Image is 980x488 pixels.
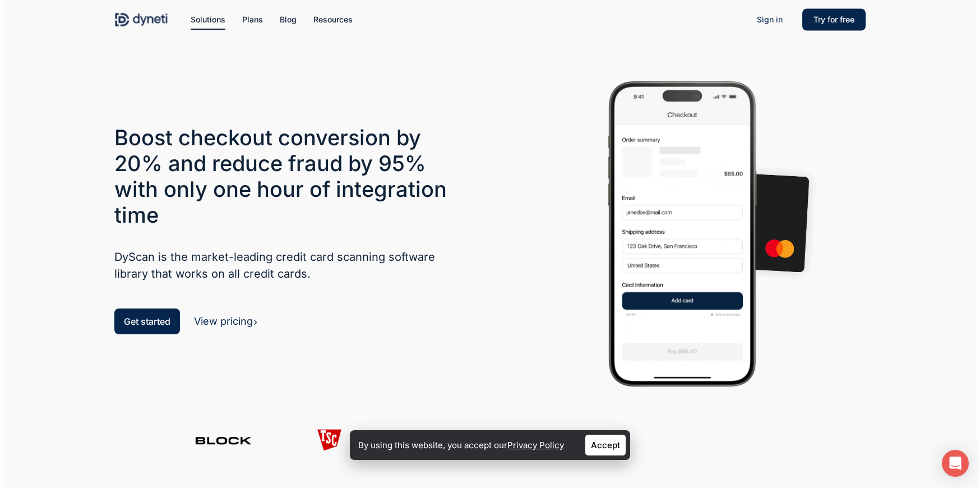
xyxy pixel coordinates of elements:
[242,15,263,24] span: Plans
[280,15,297,24] span: Blog
[313,13,353,26] a: Resources
[280,13,297,26] a: Blog
[813,15,854,24] span: Try for free
[802,13,866,26] a: Try for free
[494,424,589,453] img: client
[114,248,465,282] h5: DyScan is the market-leading credit card scanning software library that works on all credit cards.
[114,11,168,28] img: Dyneti Technologies
[194,315,258,327] a: View pricing
[358,438,564,453] p: By using this website, you accept our
[600,424,695,453] img: client
[282,424,377,453] img: client
[176,424,271,453] img: client
[191,15,225,24] span: Solutions
[191,13,225,26] a: Solutions
[706,424,801,453] img: client
[585,435,626,455] a: Accept
[942,450,969,477] div: Open Intercom Messenger
[124,316,170,327] span: Get started
[242,13,263,26] a: Plans
[114,309,180,334] a: Get started
[114,125,465,228] h3: Boost checkout conversion by 20% and reduce fraud by 95% with only one hour of integration time
[746,11,794,29] a: Sign in
[313,15,353,24] span: Resources
[388,424,483,453] img: client
[507,440,564,450] a: Privacy Policy
[757,15,783,24] span: Sign in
